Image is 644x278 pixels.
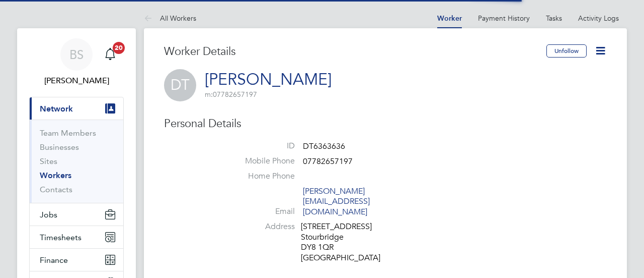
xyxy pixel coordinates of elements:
button: Finance [30,249,123,271]
a: [PERSON_NAME] [205,70,332,89]
div: Network [30,120,123,203]
span: 07782657197 [205,90,257,99]
a: Tasks [546,14,562,23]
h3: Worker Details [164,44,546,59]
button: Timesheets [30,226,123,248]
span: m: [205,90,213,99]
a: Businesses [40,142,79,152]
a: All Workers [144,14,196,23]
span: Network [40,104,73,114]
button: Network [30,97,123,120]
a: Contacts [40,185,72,194]
span: Beth Seddon [29,75,124,87]
h3: Personal Details [164,117,607,131]
a: [PERSON_NAME][EMAIL_ADDRESS][DOMAIN_NAME] [303,186,370,217]
a: Team Members [40,128,96,138]
span: Timesheets [40,233,82,242]
label: Email [224,206,295,217]
label: ID [224,141,295,151]
span: 20 [113,42,125,54]
a: Workers [40,171,71,180]
span: DT [164,69,196,101]
button: Unfollow [546,44,587,58]
label: Mobile Phone [224,156,295,166]
a: BS[PERSON_NAME] [29,38,124,87]
span: 07782657197 [303,156,353,166]
button: Jobs [30,203,123,226]
label: Address [224,221,295,232]
span: Finance [40,255,68,265]
a: Payment History [478,14,530,23]
a: Worker [437,14,462,23]
span: DT6363636 [303,141,345,151]
a: 20 [100,38,120,71]
div: [STREET_ADDRESS] Stourbridge DY8 1QR [GEOGRAPHIC_DATA] [301,221,396,263]
label: Home Phone [224,171,295,182]
a: Sites [40,156,57,166]
span: Jobs [40,210,57,219]
span: BS [69,48,84,61]
a: Activity Logs [578,14,619,23]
